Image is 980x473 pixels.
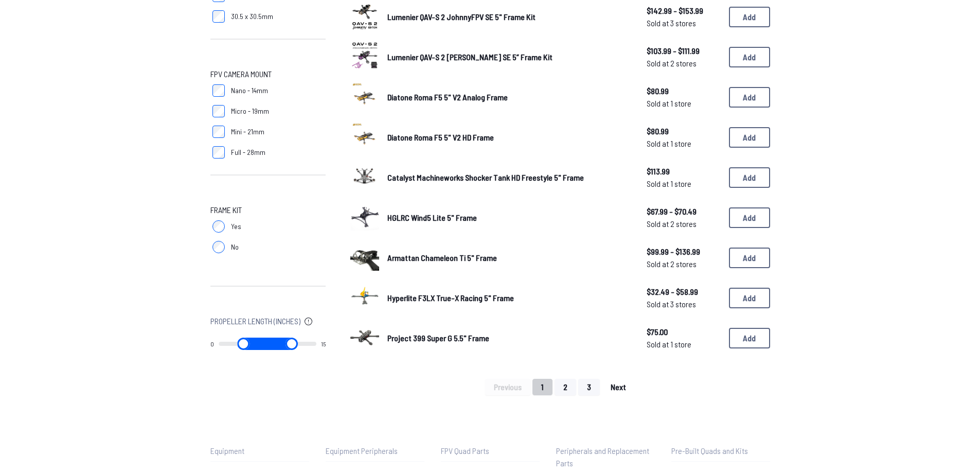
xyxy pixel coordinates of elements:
img: image [350,242,379,271]
img: image [350,1,379,30]
img: image [350,41,379,70]
a: image [350,242,379,274]
a: image [350,322,379,354]
img: image [350,282,379,311]
span: Full - 28mm [231,147,265,157]
span: Lumenier QAV-S 2 [PERSON_NAME] SE 5” Frame Kit [387,52,553,62]
input: Yes [212,220,225,233]
img: image [350,81,379,110]
span: Nano - 14mm [231,85,268,96]
input: Micro - 19mm [212,105,225,117]
input: No [212,241,225,253]
p: FPV Quad Parts [441,445,540,457]
span: Hyperlite F3LX True-X Racing 5" Frame [387,293,514,303]
button: Add [729,127,770,148]
input: Nano - 14mm [212,84,225,97]
a: Armattan Chameleon Ti 5" Frame [387,252,630,264]
img: image [350,121,379,150]
a: Diatone Roma F5 5" V2 Analog Frame [387,91,630,103]
span: Frame Kit [210,204,242,216]
p: Equipment [210,445,309,457]
span: $80.99 [647,85,721,97]
span: Sold at 1 store [647,137,721,150]
a: image [350,81,379,113]
span: Sold at 2 stores [647,258,721,270]
p: Peripherals and Replacement Parts [556,445,655,469]
button: Add [729,7,770,27]
span: No [231,242,239,252]
a: image [350,121,379,153]
span: $80.99 [647,125,721,137]
img: image [350,162,379,190]
span: Diatone Roma F5 5" V2 Analog Frame [387,92,508,102]
span: Sold at 3 stores [647,298,721,310]
span: FPV Camera Mount [210,68,272,80]
span: Sold at 1 store [647,338,721,351]
span: Next [611,383,626,391]
span: Catalyst Machineworks Shocker Tank HD Freestyle 5" Frame [387,172,584,182]
span: Diatone Roma F5 5" V2 HD Frame [387,132,494,142]
p: Pre-Built Quads and Kits [671,445,770,457]
a: Project 399 Super G 5.5" Frame [387,332,630,344]
a: Diatone Roma F5 5" V2 HD Frame [387,131,630,144]
span: Sold at 2 stores [647,218,721,230]
button: Add [729,207,770,228]
a: Hyperlite F3LX True-X Racing 5" Frame [387,292,630,304]
button: 3 [578,379,600,395]
input: Mini - 21mm [212,126,225,138]
img: image [350,202,379,231]
button: Add [729,328,770,348]
span: Sold at 2 stores [647,57,721,69]
a: Catalyst Machineworks Shocker Tank HD Freestyle 5" Frame [387,171,630,184]
img: image [350,322,379,351]
span: Armattan Chameleon Ti 5" Frame [387,253,497,262]
span: Sold at 1 store [647,178,721,190]
a: image [350,282,379,314]
span: $113.99 [647,165,721,178]
a: Lumenier QAV-S 2 [PERSON_NAME] SE 5” Frame Kit [387,51,630,63]
button: Add [729,167,770,188]
button: 1 [532,379,553,395]
a: HGLRC Wind5 Lite 5" Frame [387,212,630,224]
span: Sold at 3 stores [647,17,721,29]
button: Add [729,87,770,108]
p: Equipment Peripherals [326,445,424,457]
button: Add [729,47,770,67]
span: $75.00 [647,326,721,338]
a: image [350,1,379,33]
a: image [350,41,379,73]
a: image [350,162,379,194]
output: 15 [321,340,326,348]
button: 2 [555,379,576,395]
input: Full - 28mm [212,146,225,159]
span: $67.99 - $70.49 [647,205,721,218]
button: Next [602,379,635,395]
span: $103.99 - $111.99 [647,45,721,57]
a: image [350,202,379,234]
span: Yes [231,221,241,232]
span: Lumenier QAV-S 2 JohnnyFPV SE 5" Frame Kit [387,12,536,22]
span: $99.99 - $136.99 [647,246,721,258]
span: 30.5 x 30.5mm [231,11,273,22]
span: Propeller Length (Inches) [210,315,300,327]
output: 0 [210,340,214,348]
button: Add [729,288,770,308]
span: Micro - 19mm [231,106,269,116]
span: Sold at 1 store [647,97,721,110]
span: HGLRC Wind5 Lite 5" Frame [387,213,477,222]
span: Project 399 Super G 5.5" Frame [387,333,489,343]
span: Mini - 21mm [231,127,264,137]
span: $32.49 - $58.99 [647,286,721,298]
span: $142.99 - $153.99 [647,5,721,17]
input: 30.5 x 30.5mm [212,10,225,23]
a: Lumenier QAV-S 2 JohnnyFPV SE 5" Frame Kit [387,11,630,23]
button: Add [729,248,770,268]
